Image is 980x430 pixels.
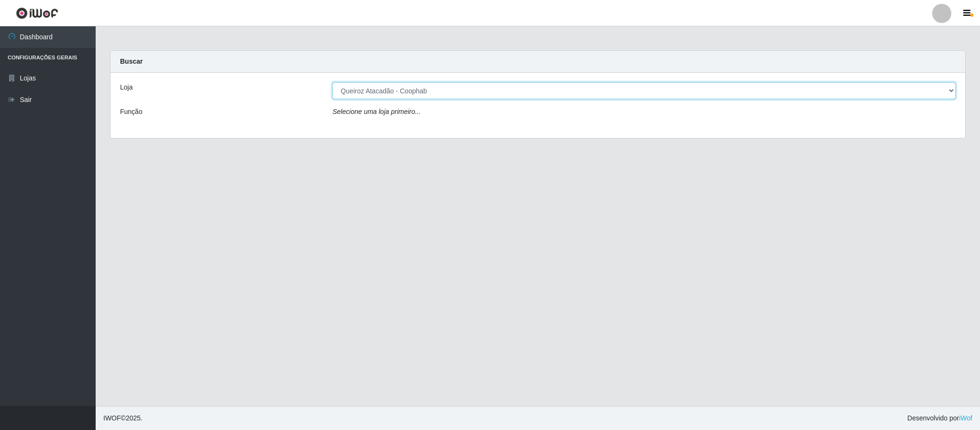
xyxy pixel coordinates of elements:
strong: Buscar [120,57,143,65]
span: Desenvolvido por [907,413,972,423]
span: © 2025 . [103,413,143,423]
span: IWOF [103,414,121,422]
label: Função [120,107,143,117]
label: Loja [120,82,132,92]
img: CoreUI Logo [16,7,58,19]
a: iWof [959,414,972,422]
i: Selecione uma loja primeiro... [332,108,420,115]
